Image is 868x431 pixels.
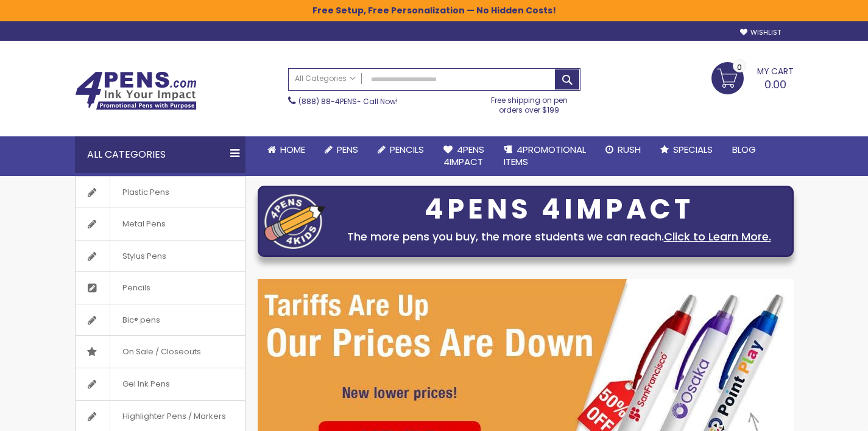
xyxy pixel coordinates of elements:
[76,208,245,240] a: Metal Pens
[295,74,356,83] span: All Categories
[75,71,197,110] img: 4Pens Custom Pens and Promotional Products
[75,136,245,173] div: All Categories
[76,368,245,400] a: Gel Ink Pens
[298,96,398,107] span: - Call Now!
[504,143,586,168] span: 4PROMOTIONAL ITEMS
[298,96,357,107] a: (888) 88-4PENS
[722,136,766,163] a: Blog
[76,304,245,336] a: Bic® pens
[76,177,245,208] a: Plastic Pens
[110,368,182,400] span: Gel Ink Pens
[711,62,794,93] a: 0.00 0
[737,61,742,73] span: 0
[434,136,494,176] a: 4Pens4impact
[110,240,178,272] span: Stylus Pens
[494,136,596,176] a: 4PROMOTIONALITEMS
[478,91,580,115] div: Free shipping on pen orders over $199
[673,143,713,156] span: Specials
[280,143,305,156] span: Home
[443,143,484,168] span: 4Pens 4impact
[331,228,787,245] div: The more pens you buy, the more students we can reach.
[110,208,178,240] span: Metal Pens
[110,272,163,304] span: Pencils
[289,69,362,89] a: All Categories
[618,143,641,156] span: Rush
[390,143,424,156] span: Pencils
[337,143,358,156] span: Pens
[651,136,722,163] a: Specials
[258,136,315,163] a: Home
[315,136,368,163] a: Pens
[110,304,172,336] span: Bic® pens
[76,240,245,272] a: Stylus Pens
[110,336,213,368] span: On Sale / Closeouts
[331,197,787,222] div: 4PENS 4IMPACT
[76,272,245,304] a: Pencils
[732,143,756,156] span: Blog
[764,77,786,92] span: 0.00
[76,336,245,368] a: On Sale / Closeouts
[264,194,325,249] img: four_pen_logo.png
[110,177,182,208] span: Plastic Pens
[596,136,651,163] a: Rush
[664,229,771,244] a: Click to Learn More.
[368,136,434,163] a: Pencils
[740,28,781,37] a: Wishlist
